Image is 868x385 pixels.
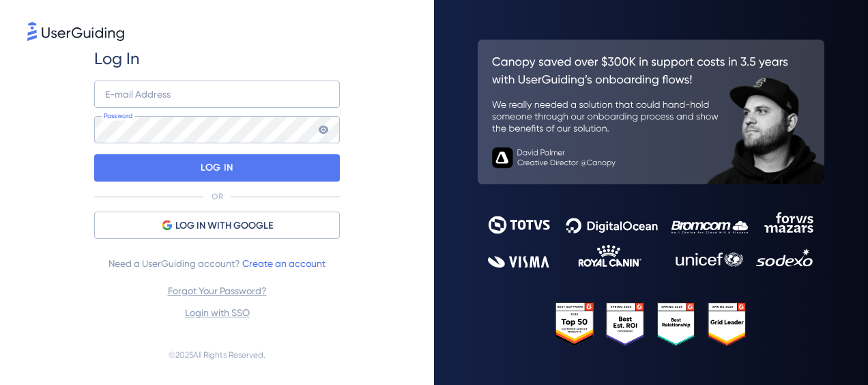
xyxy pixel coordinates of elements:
[212,191,223,202] p: OR
[555,302,746,346] img: 25303e33045975176eb484905ab012ff.svg
[94,48,140,70] span: Log In
[175,218,273,234] span: LOG IN WITH GOOGLE
[185,307,250,318] a: Login with SSO
[169,347,265,363] span: © 2025 All Rights Reserved.
[201,157,233,179] p: LOG IN
[488,212,814,268] img: 9302ce2ac39453076f5bc0f2f2ca889b.svg
[27,22,124,41] img: 8faab4ba6bc7696a72372aa768b0286c.svg
[242,258,325,269] a: Create an account
[478,40,824,184] img: 26c0aa7c25a843aed4baddd2b5e0fa68.svg
[108,255,325,272] span: Need a UserGuiding account?
[94,81,340,108] input: example@company.com
[168,285,267,296] a: Forgot Your Password?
